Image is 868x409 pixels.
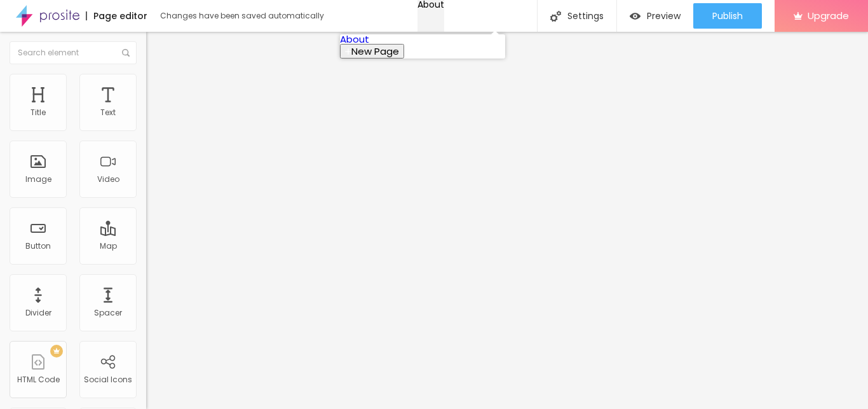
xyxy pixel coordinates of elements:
[693,3,762,29] button: Publish
[351,45,399,58] span: New Page
[617,3,693,29] button: Preview
[712,11,743,21] span: Publish
[122,49,130,57] img: Icone
[25,308,51,317] div: Divider
[550,11,561,22] img: Icone
[97,175,119,184] div: Video
[160,12,324,20] div: Changes have been saved automatically
[84,375,132,384] div: Social Icons
[146,32,868,409] iframe: Editor
[100,242,117,251] div: Map
[31,108,46,117] div: Title
[630,11,641,22] img: view-1.svg
[86,11,147,20] div: Page editor
[340,44,404,59] button: New Page
[25,175,51,184] div: Image
[808,10,849,21] span: Upgrade
[340,32,369,46] a: About
[647,11,681,21] span: Preview
[25,242,51,251] div: Button
[17,375,60,384] div: HTML Code
[94,308,122,317] div: Spacer
[100,108,116,117] div: Text
[10,41,137,64] input: Search element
